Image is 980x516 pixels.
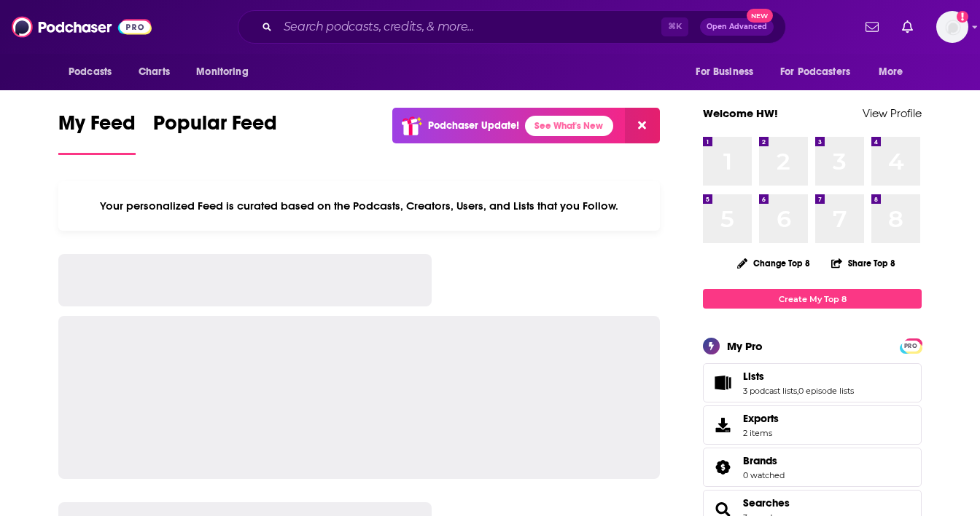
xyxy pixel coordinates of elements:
[743,454,777,467] span: Brands
[936,11,968,43] span: Logged in as HWdata
[186,58,267,86] button: open menu
[661,17,688,36] span: ⌘ K
[129,58,179,86] a: Charts
[707,23,767,31] span: Open Advanced
[153,111,277,155] a: Popular Feed
[896,15,919,39] a: Show notifications dropdown
[743,386,797,396] a: 3 podcast lists
[743,370,854,383] a: Lists
[743,496,790,509] a: Searches
[743,412,779,425] span: Exports
[58,111,136,155] a: My Feed
[69,62,112,82] span: Podcasts
[708,457,737,477] a: Brands
[708,373,737,393] a: Lists
[831,249,896,277] button: Share Top 8
[936,11,968,43] img: User Profile
[703,363,922,402] span: Lists
[196,62,248,82] span: Monitoring
[902,340,919,351] a: PRO
[797,386,798,396] span: ,
[703,106,778,120] a: Welcome HW!
[936,11,968,43] button: Show profile menu
[868,58,922,86] button: open menu
[747,9,773,23] span: New
[743,370,764,383] span: Lists
[58,58,131,86] button: open menu
[727,339,763,353] div: My Pro
[798,386,854,396] a: 0 episode lists
[238,10,786,44] div: Search podcasts, credits, & more...
[153,111,277,144] span: Popular Feed
[685,58,771,86] button: open menu
[743,470,785,480] a: 0 watched
[957,11,968,23] svg: Add a profile image
[58,181,660,231] div: Your personalized Feed is curated based on the Podcasts, Creators, Users, and Lists that you Follow.
[139,62,170,82] span: Charts
[428,119,519,132] p: Podchaser Update!
[58,111,136,144] span: My Feed
[728,254,819,272] button: Change Top 8
[696,62,753,82] span: For Business
[525,116,613,136] a: See What's New
[743,428,779,438] span: 2 items
[700,18,774,36] button: Open AdvancedNew
[780,62,850,82] span: For Podcasters
[771,58,871,86] button: open menu
[743,454,785,467] a: Brands
[860,15,884,39] a: Show notifications dropdown
[902,341,919,352] span: PRO
[703,289,922,309] a: Create My Top 8
[278,15,661,39] input: Search podcasts, credits, & more...
[703,448,922,487] span: Brands
[703,405,922,445] a: Exports
[863,106,922,120] a: View Profile
[879,62,903,82] span: More
[12,13,152,41] img: Podchaser - Follow, Share and Rate Podcasts
[708,415,737,435] span: Exports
